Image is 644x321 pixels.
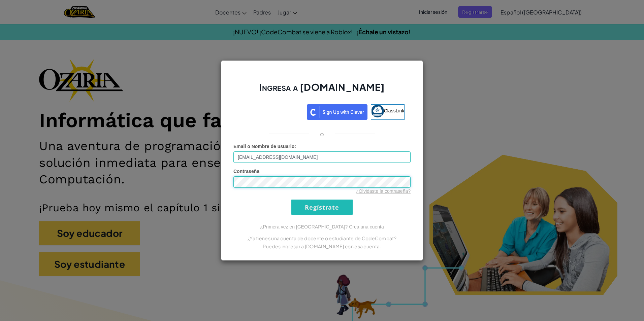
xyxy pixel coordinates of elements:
[236,104,307,118] iframe: Botón de Acceder con Google
[233,169,259,174] span: Contraseña
[320,130,324,138] p: o
[233,242,411,250] p: Puedes ingresar a [DOMAIN_NAME] con esa cuenta.
[384,108,405,113] span: ClassLink
[291,200,353,215] input: Regístrate
[307,104,367,120] img: clever_sso_button@2x.png
[371,105,384,117] img: classlink-logo-small.png
[233,144,294,149] span: Email o Nombre de usuario
[260,224,384,229] a: ¿Primera vez en [GEOGRAPHIC_DATA]? Crea una cuenta
[356,188,411,194] a: ¿Olvidaste la contraseña?
[233,81,411,100] h2: Ingresa a [DOMAIN_NAME]
[233,234,411,242] p: ¿Ya tienes una cuenta de docente o estudiante de CodeCombat?
[233,143,296,150] label: :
